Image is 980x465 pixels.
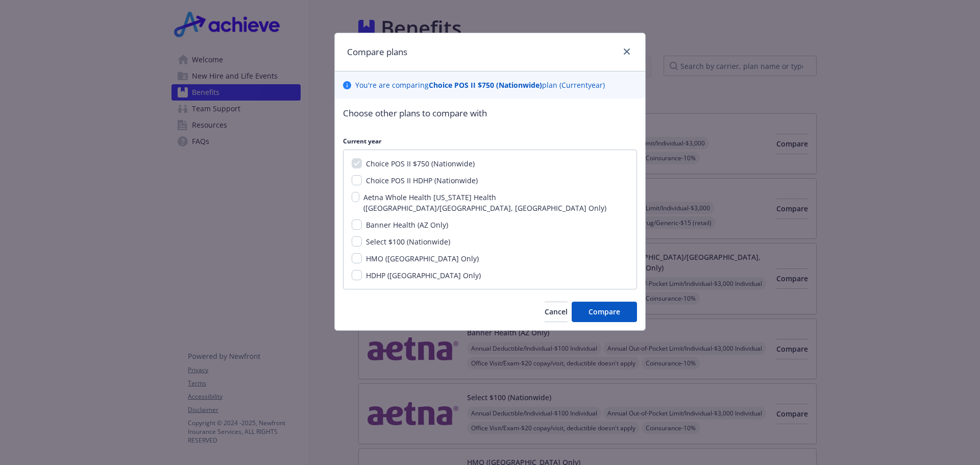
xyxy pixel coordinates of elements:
span: HDHP ([GEOGRAPHIC_DATA] Only) [366,271,481,280]
span: Banner Health (AZ Only) [366,220,448,230]
p: Choose other plans to compare with [343,107,637,120]
span: Compare [589,307,620,316]
button: Cancel [545,302,568,322]
span: Aetna Whole Health [US_STATE] Health ([GEOGRAPHIC_DATA]/[GEOGRAPHIC_DATA], [GEOGRAPHIC_DATA] Only) [363,192,606,213]
a: close [621,45,633,58]
b: Choice POS II $750 (Nationwide) [429,80,542,90]
span: Select $100 (Nationwide) [366,237,450,247]
span: HMO ([GEOGRAPHIC_DATA] Only) [366,254,479,263]
p: Current year [343,137,637,145]
h1: Compare plans [347,45,407,59]
p: You ' re are comparing plan ( Current year) [355,80,605,90]
span: Choice POS II HDHP (Nationwide) [366,176,478,185]
span: Cancel [545,307,568,316]
button: Compare [572,302,637,322]
span: Choice POS II $750 (Nationwide) [366,159,475,168]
